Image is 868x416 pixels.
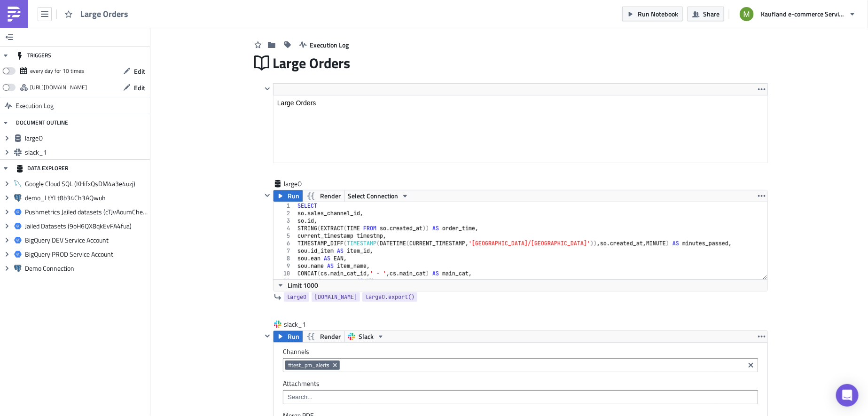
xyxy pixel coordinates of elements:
[25,222,148,230] span: Jailed Datasets (9oH6QX8qkEvFA4fua)
[739,6,755,22] img: Avatar
[30,64,84,78] div: every day for 10 times
[273,54,352,72] span: Large Orders
[288,331,299,342] span: Run
[25,250,148,259] span: BigQuery PROD Service Account
[25,208,148,216] span: Pushmetrics Jailed datasets (cTJvAoumChe45jt7K)
[284,320,321,329] span: slack_1
[274,262,296,270] div: 9
[262,330,273,342] button: Hide content
[274,240,296,247] div: 6
[348,190,398,202] span: Select Connection
[274,225,296,232] div: 4
[320,190,341,202] span: Render
[331,361,340,370] button: Remove Tag
[16,160,68,177] div: DATA EXPLORER
[274,280,321,291] button: Limit 1000
[274,202,296,210] div: 1
[25,134,148,142] span: largeO
[16,97,54,114] span: Execution Log
[288,361,329,369] span: #test_pm_alerts
[312,292,360,302] a: [DOMAIN_NAME]
[25,194,148,202] span: demo_LtYLt8b34Ch3AQwuh
[703,9,719,19] span: Share
[134,83,145,93] span: Edit
[734,4,861,24] button: Kaufland e-commerce Services GmbH & Co. KG
[283,379,758,388] label: Attachments
[274,217,296,225] div: 3
[365,292,414,302] span: largeO.export()
[16,47,51,64] div: TRIGGERS
[302,190,345,202] button: Render
[274,331,303,342] button: Run
[134,66,145,76] span: Edit
[288,190,299,202] span: Run
[362,292,417,302] a: largeO.export()
[302,331,345,342] button: Render
[80,8,129,19] span: Large Orders
[320,331,341,342] span: Render
[4,4,470,11] p: test alert
[118,64,150,78] button: Edit
[622,7,683,21] button: Run Notebook
[836,384,859,407] div: Open Intercom Messenger
[25,148,148,157] span: slack_1
[25,236,148,244] span: BigQuery DEV Service Account
[284,292,309,302] a: largeO
[274,247,296,255] div: 7
[284,179,321,188] span: largeO
[274,190,303,202] button: Run
[118,80,150,95] button: Edit
[4,4,470,11] body: Rich Text Area. Press ALT-0 for help.
[761,9,845,19] span: Kaufland e-commerce Services GmbH & Co. KG
[274,232,296,240] div: 5
[638,9,678,19] span: Run Notebook
[7,7,22,22] img: PushMetrics
[283,347,758,356] label: Channels
[25,264,148,273] span: Demo Connection
[310,40,349,50] span: Execution Log
[16,114,68,131] div: DOCUMENT OUTLINE
[274,277,296,285] div: 11
[285,392,755,402] input: Search...
[274,95,767,163] iframe: Rich Text Area
[314,292,357,302] span: [DOMAIN_NAME]
[274,270,296,277] div: 10
[288,280,318,290] span: Limit 1000
[745,360,757,371] button: Clear selected items
[274,210,296,217] div: 2
[262,83,273,94] button: Hide content
[359,331,374,342] span: Slack
[344,190,412,202] button: Select Connection
[25,180,148,188] span: Google Cloud SQL (KHifxQsDM4a3e4uzj)
[344,331,388,342] button: Slack
[30,80,87,94] div: https://pushmetrics.io/api/v1/report/8VlNGz4oDj/webhook?token=dd6f2b9aec3f48b78393b65e369d25e2
[262,190,273,201] button: Hide content
[287,292,306,302] span: largeO
[295,38,354,52] button: Execution Log
[688,7,724,21] button: Share
[274,255,296,262] div: 8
